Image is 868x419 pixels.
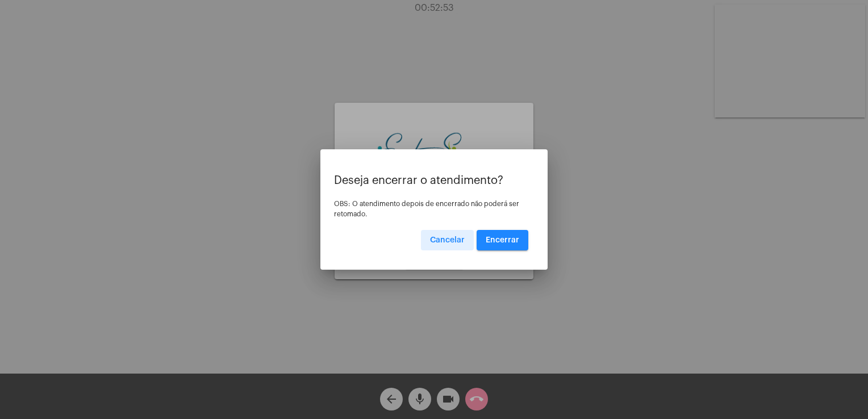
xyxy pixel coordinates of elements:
[334,200,519,217] span: OBS: O atendimento depois de encerrado não poderá ser retomado.
[334,174,534,187] p: Deseja encerrar o atendimento?
[486,236,519,244] span: Encerrar
[477,230,528,250] button: Encerrar
[421,230,474,250] button: Cancelar
[430,236,465,244] span: Cancelar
